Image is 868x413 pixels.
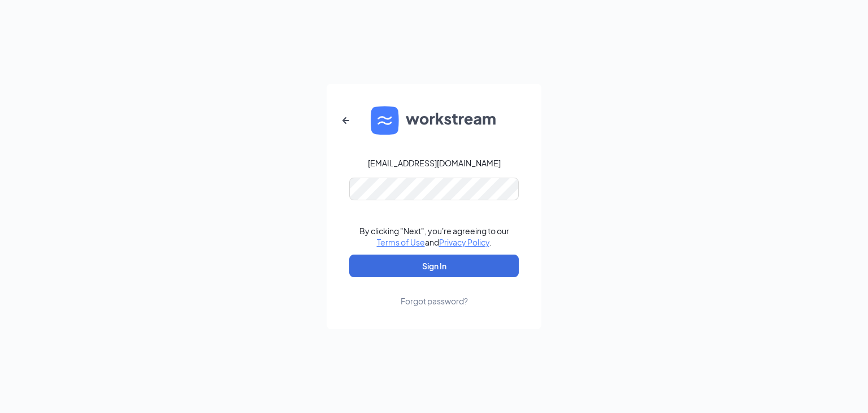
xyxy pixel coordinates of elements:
[332,107,359,134] button: ArrowLeftNew
[371,106,497,135] img: WS logo and Workstream text
[401,277,468,307] a: Forgot password?
[339,114,353,127] svg: ArrowLeftNew
[439,237,489,247] a: Privacy Policy
[368,157,501,169] div: [EMAIL_ADDRESS][DOMAIN_NAME]
[349,255,519,277] button: Sign In
[377,237,425,247] a: Terms of Use
[359,225,509,248] div: By clicking "Next", you're agreeing to our and .
[401,295,468,307] div: Forgot password?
